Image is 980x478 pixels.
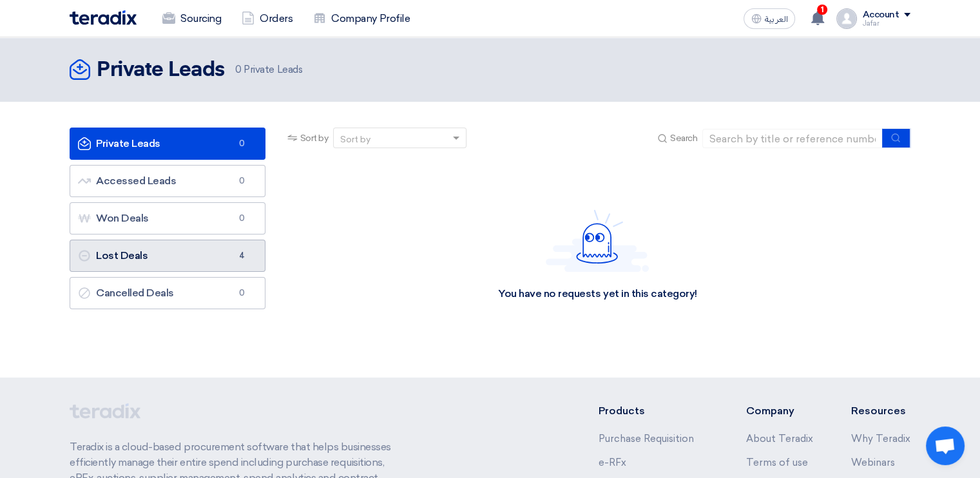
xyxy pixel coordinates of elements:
a: Sourcing [152,5,231,33]
input: Search by title or reference number [702,129,883,148]
a: Accessed Leads0 [70,165,265,197]
li: Company [745,403,812,419]
span: Search [670,131,697,145]
span: 4 [234,249,249,262]
a: Cancelled Deals0 [70,277,265,309]
img: Hello [546,209,649,272]
a: Webinars [851,457,895,468]
a: About Teradix [745,433,812,445]
img: profile_test.png [836,8,857,29]
h2: Private Leads [97,57,225,83]
span: 0 [234,212,249,225]
a: Purchase Requisition [599,433,694,445]
div: You have no requests yet in this category! [498,287,697,301]
li: Products [599,403,707,419]
div: دردشة مفتوحة [926,426,965,465]
a: e-RFx [599,457,626,468]
a: Orders [231,5,303,33]
a: Private Leads0 [70,128,265,160]
img: Teradix logo [70,10,137,25]
a: Why Teradix [851,433,910,445]
div: Sort by [340,133,370,146]
div: Account [862,10,899,21]
a: Terms of use [745,457,807,468]
span: 0 [235,64,242,75]
span: 0 [234,175,249,187]
button: العربية [744,8,795,29]
a: Company Profile [303,5,420,33]
span: Sort by [300,131,329,145]
span: 0 [234,287,249,300]
span: Private Leads [235,62,302,77]
span: 1 [817,5,827,15]
a: Lost Deals4 [70,240,265,272]
span: 0 [234,137,249,150]
li: Resources [851,403,910,419]
div: Jafar [862,20,910,27]
span: العربية [764,15,787,24]
a: Won Deals0 [70,202,265,234]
